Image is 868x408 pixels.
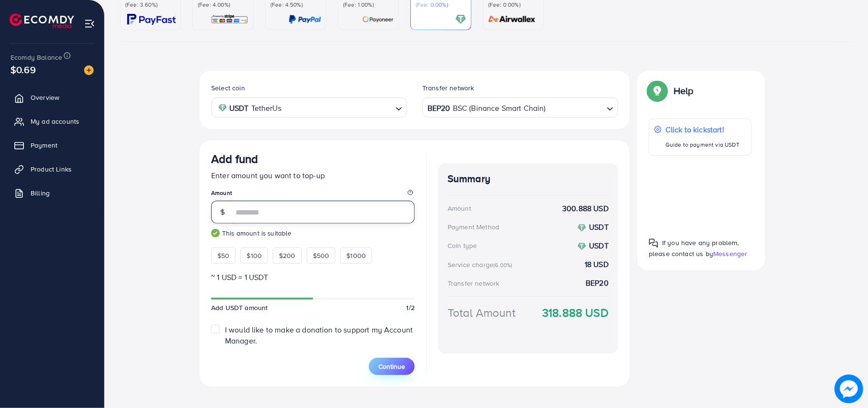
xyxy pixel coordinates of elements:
img: card [289,14,321,25]
div: Amount [448,204,471,213]
img: guide [211,229,220,237]
p: Click to kickstart! [665,124,739,135]
a: Payment [7,136,97,155]
strong: USDT [229,101,249,115]
div: Payment Method [448,222,499,232]
span: $1000 [346,251,366,260]
img: coin [578,242,586,251]
img: card [127,14,176,25]
p: (Fee: 3.60%) [125,1,176,9]
span: I would like to make a donation to support my Account Manager. [225,324,413,346]
button: Continue [369,358,415,375]
label: Transfer network [422,83,474,93]
span: Messenger [713,249,747,258]
p: ~ 1 USD = 1 USDT [211,271,415,283]
strong: USDT [589,222,609,232]
input: Search for option [547,100,603,115]
span: $100 [246,251,262,260]
h3: Add fund [211,152,258,166]
span: Add USDT amount [211,303,268,312]
p: (Fee: 4.00%) [198,1,248,9]
div: Service charge [448,260,515,269]
a: Overview [7,88,97,107]
a: Billing [7,183,97,203]
img: Popup guide [649,238,658,248]
h4: Summary [448,173,609,185]
div: Transfer network [448,279,500,288]
small: (6.00%) [493,261,512,269]
strong: BEP20 [586,278,609,289]
a: Product Links [7,160,97,179]
span: BSC (Binance Smart Chain) [453,101,546,115]
img: coin [218,104,227,112]
span: Ecomdy Balance [11,53,62,62]
img: card [362,14,394,25]
span: $200 [279,251,296,260]
p: (Fee: 4.50%) [270,1,321,9]
img: coin [578,224,586,232]
img: menu [84,18,95,29]
img: card [211,14,248,25]
span: My ad accounts [31,117,79,126]
div: Search for option [422,97,618,117]
strong: USDT [589,240,609,251]
p: (Fee: 0.00%) [416,1,466,9]
img: card [455,14,466,25]
strong: 18 USD [585,259,609,270]
div: Total Amount [448,304,515,321]
span: $50 [217,251,229,260]
span: Product Links [31,164,72,174]
a: My ad accounts [7,112,97,131]
p: Enter amount you want to top-up [211,170,415,181]
strong: BEP20 [428,101,450,115]
span: If you have any problem, please contact us by [649,238,739,258]
label: Select coin [211,83,245,93]
span: Overview [31,93,59,102]
div: Coin type [448,241,477,250]
p: (Fee: 0.00%) [488,1,539,9]
span: Continue [378,362,405,371]
span: $500 [313,251,330,260]
input: Search for option [284,100,392,115]
p: (Fee: 1.00%) [343,1,394,9]
img: card [485,14,539,25]
strong: 300.888 USD [562,203,609,214]
img: image [835,375,863,403]
span: Billing [31,188,50,198]
p: Guide to payment via USDT [665,139,739,150]
div: Search for option [211,97,407,117]
strong: 318.888 USD [542,304,609,321]
span: 1/2 [407,303,415,312]
img: image [84,65,94,75]
span: TetherUs [251,101,281,115]
small: This amount is suitable [211,228,415,238]
legend: Amount [211,189,415,201]
span: $0.69 [11,63,36,76]
img: logo [10,13,74,28]
img: Popup guide [649,82,666,99]
span: Payment [31,140,57,150]
p: Help [674,85,694,97]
